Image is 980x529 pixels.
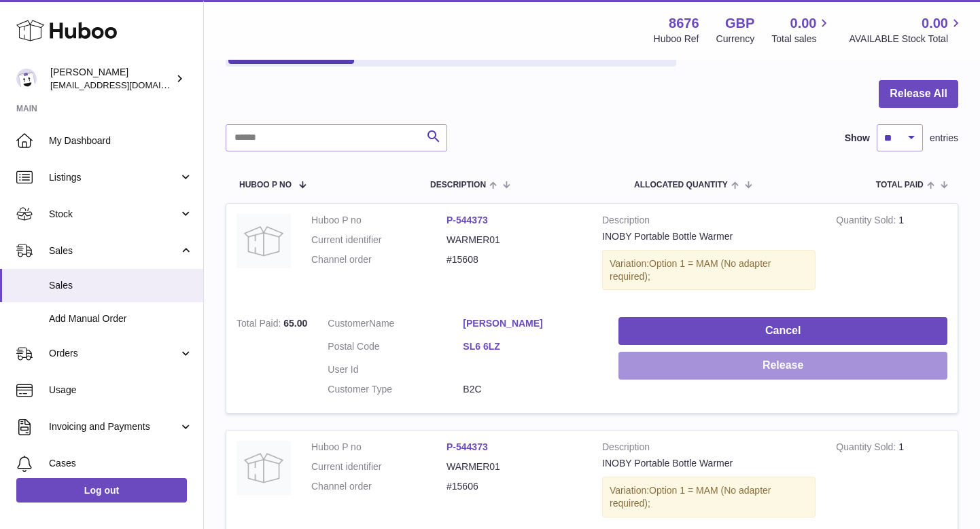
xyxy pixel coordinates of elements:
[634,181,728,189] span: ALLOCATED Quantity
[237,318,283,332] strong: Total Paid
[716,33,755,45] div: Currency
[49,420,179,433] span: Invoicing and Payments
[447,215,488,225] a: P-544373
[49,457,193,470] span: Cases
[725,14,754,33] strong: GBP
[49,134,193,147] span: My Dashboard
[463,340,598,353] a: SL6 6LZ
[311,253,447,266] dt: Channel order
[328,383,463,396] dt: Customer Type
[602,441,816,457] strong: Description
[790,14,817,33] span: 0.00
[447,234,582,247] dd: WARMER01
[447,460,582,473] dd: WARMER01
[654,33,699,45] div: Huboo Ref
[922,14,948,33] span: 0.00
[328,363,463,376] dt: User Id
[930,132,958,145] span: entries
[49,171,179,184] span: Listings
[49,244,179,257] span: Sales
[237,441,291,495] img: no-photo.jpg
[49,279,193,292] span: Sales
[826,204,958,308] td: 1
[311,234,447,247] dt: Current identifier
[283,318,307,329] span: 65.00
[50,66,173,92] div: [PERSON_NAME]
[602,477,816,517] div: Variation:
[49,208,179,221] span: Stock
[602,214,816,230] strong: Description
[239,181,292,189] span: Huboo P no
[463,317,598,330] a: [PERSON_NAME]
[602,250,816,291] div: Variation:
[602,457,816,470] div: INOBY Portable Bottle Warmer
[49,384,193,397] span: Usage
[876,181,924,189] span: Total paid
[836,441,898,456] strong: Quantity Sold
[447,253,582,266] dd: #15608
[311,460,447,473] dt: Current identifier
[771,33,832,45] span: Total sales
[49,312,193,325] span: Add Manual Order
[16,478,187,503] a: Log out
[49,347,179,360] span: Orders
[311,441,447,454] dt: Huboo P no
[669,14,699,33] strong: 8676
[618,352,947,380] button: Release
[430,181,486,189] span: Description
[845,132,870,145] label: Show
[610,258,771,282] span: Option 1 = MAM (No adapter required);
[463,383,598,396] dd: B2C
[618,317,947,345] button: Cancel
[311,480,447,493] dt: Channel order
[849,33,964,45] span: AVAILABLE Stock Total
[50,79,200,90] span: [EMAIL_ADDRESS][DOMAIN_NAME]
[237,214,291,268] img: no-photo.jpg
[602,230,816,243] div: INOBY Portable Bottle Warmer
[610,485,771,509] span: Option 1 = MAM (No adapter required);
[311,214,447,227] dt: Huboo P no
[879,80,958,108] button: Release All
[16,69,37,89] img: hello@inoby.co.uk
[328,318,369,329] span: Customer
[328,317,463,333] dt: Name
[447,480,582,493] dd: #15606
[447,441,488,452] a: P-544373
[849,14,964,45] a: 0.00 AVAILABLE Stock Total
[328,340,463,357] dt: Postal Code
[771,14,832,45] a: 0.00 Total sales
[836,215,898,229] strong: Quantity Sold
